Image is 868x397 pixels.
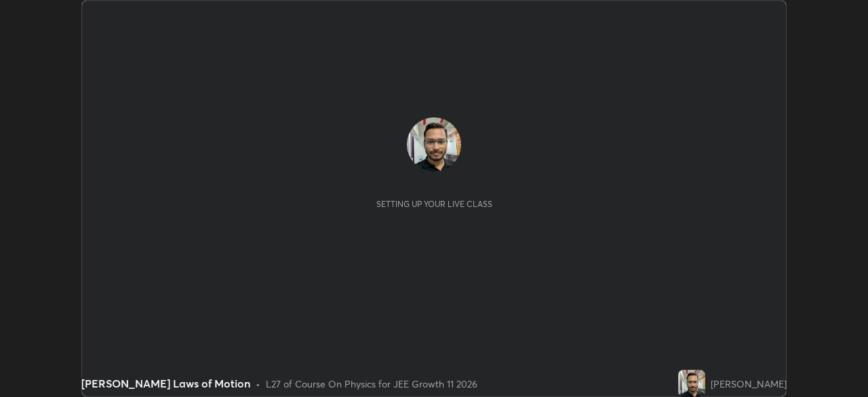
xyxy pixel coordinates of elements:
[711,377,787,391] div: [PERSON_NAME]
[678,370,705,397] img: b32b0082d3da4bcf8b9ad248f7e07112.jpg
[266,377,477,391] div: L27 of Course On Physics for JEE Growth 11 2026
[407,117,461,172] img: b32b0082d3da4bcf8b9ad248f7e07112.jpg
[256,377,260,391] div: •
[376,199,492,209] div: Setting up your live class
[81,375,250,392] div: [PERSON_NAME] Laws of Motion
